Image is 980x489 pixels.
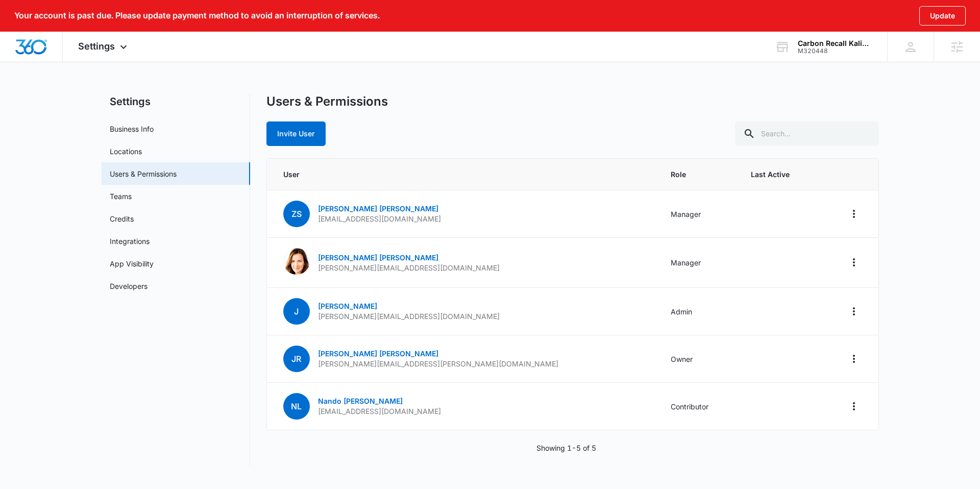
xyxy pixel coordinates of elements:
span: Last Active [751,169,808,180]
a: [PERSON_NAME] [PERSON_NAME] [318,204,438,213]
a: Locations [110,146,142,157]
a: Teams [110,191,132,202]
a: [PERSON_NAME] [318,302,377,310]
input: Search... [735,121,879,146]
a: Users & Permissions [110,168,177,179]
a: Credits [110,213,134,224]
a: Developers [110,281,148,291]
button: Invite User [266,121,326,146]
p: [EMAIL_ADDRESS][DOMAIN_NAME] [318,214,441,224]
div: account name [798,39,872,47]
button: Actions [846,206,862,222]
span: ZS [283,201,310,227]
img: Bethany Robinson [283,248,310,275]
a: [PERSON_NAME] [PERSON_NAME] [318,349,438,358]
p: [PERSON_NAME][EMAIL_ADDRESS][PERSON_NAME][DOMAIN_NAME] [318,359,558,369]
a: App Visibility [110,258,154,269]
a: Nando [PERSON_NAME] [318,397,403,405]
span: JR [283,346,310,372]
button: Actions [846,398,862,414]
td: Admin [658,288,739,335]
p: Your account is past due. Please update payment method to avoid an interruption of services. [14,11,380,20]
a: J [283,307,310,316]
a: Invite User [266,129,326,138]
p: [EMAIL_ADDRESS][DOMAIN_NAME] [318,406,441,417]
span: User [283,169,646,180]
a: Integrations [110,236,150,247]
span: NL [283,393,310,420]
a: [PERSON_NAME] [PERSON_NAME] [318,253,438,262]
button: Actions [846,351,862,367]
p: [PERSON_NAME][EMAIL_ADDRESS][DOMAIN_NAME] [318,311,500,322]
h2: Settings [102,94,250,109]
td: Manager [658,190,739,238]
div: account id [798,47,872,55]
span: J [283,298,310,325]
td: Manager [658,238,739,288]
span: Role [671,169,726,180]
p: Showing 1-5 of 5 [536,443,596,453]
a: NL [283,402,310,411]
span: Settings [78,41,115,52]
a: Business Info [110,124,154,134]
button: Actions [846,254,862,271]
td: Contributor [658,383,739,430]
h1: Users & Permissions [266,94,388,109]
a: JR [283,355,310,363]
a: ZS [283,210,310,218]
button: Update [919,6,966,26]
button: Actions [846,303,862,320]
a: Bethany Robinson [283,267,310,276]
td: Owner [658,335,739,383]
p: [PERSON_NAME][EMAIL_ADDRESS][DOMAIN_NAME] [318,263,500,273]
div: Settings [63,32,145,62]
